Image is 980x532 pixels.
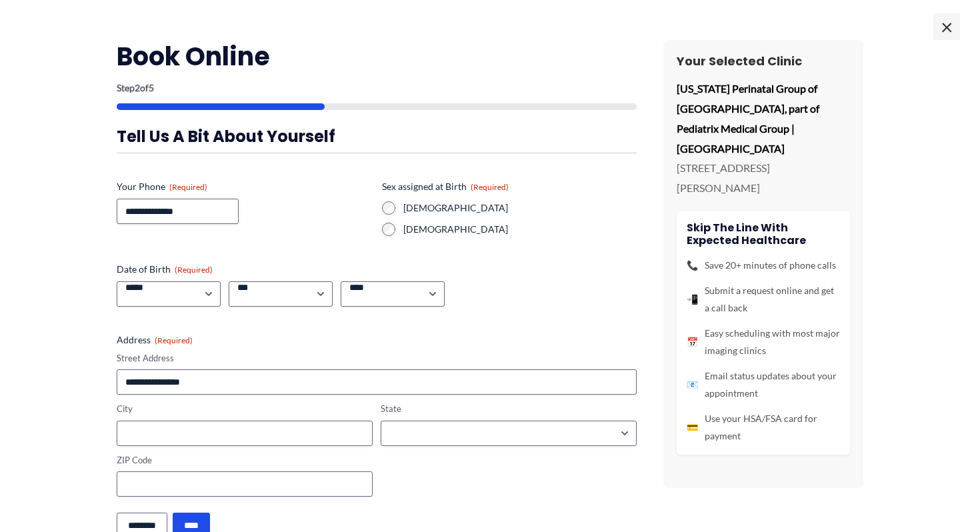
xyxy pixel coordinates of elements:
[687,410,840,445] li: Use your HSA/FSA card for payment
[117,126,637,147] h3: Tell us a bit about yourself
[403,223,637,236] label: [DEMOGRAPHIC_DATA]
[687,221,840,247] h4: Skip the line with Expected Healthcare
[687,291,698,308] span: 📲
[382,180,509,193] legend: Sex assigned at Birth
[169,182,207,192] span: (Required)
[687,282,840,317] li: Submit a request online and get a call back
[117,263,213,276] legend: Date of Birth
[149,82,154,93] span: 5
[471,182,509,192] span: (Required)
[687,325,840,359] li: Easy scheduling with most major imaging clinics
[687,257,698,274] span: 📞
[117,403,373,415] label: City
[677,79,850,158] p: [US_STATE] Perinatal Group of [GEOGRAPHIC_DATA], part of Pediatrix Medical Group | [GEOGRAPHIC_DATA]
[381,403,637,415] label: State
[135,82,140,93] span: 2
[687,367,840,402] li: Email status updates about your appointment
[175,265,213,275] span: (Required)
[403,201,637,215] label: [DEMOGRAPHIC_DATA]
[117,454,373,467] label: ZIP Code
[117,180,371,193] label: Your Phone
[117,352,637,365] label: Street Address
[677,158,850,197] p: [STREET_ADDRESS][PERSON_NAME]
[687,257,840,274] li: Save 20+ minutes of phone calls
[155,335,193,345] span: (Required)
[117,333,193,347] legend: Address
[687,376,698,393] span: 📧
[687,419,698,436] span: 💳
[687,333,698,351] span: 📅
[117,83,637,93] p: Step of
[933,13,960,40] span: ×
[117,40,637,73] h2: Book Online
[677,53,850,69] h3: Your Selected Clinic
